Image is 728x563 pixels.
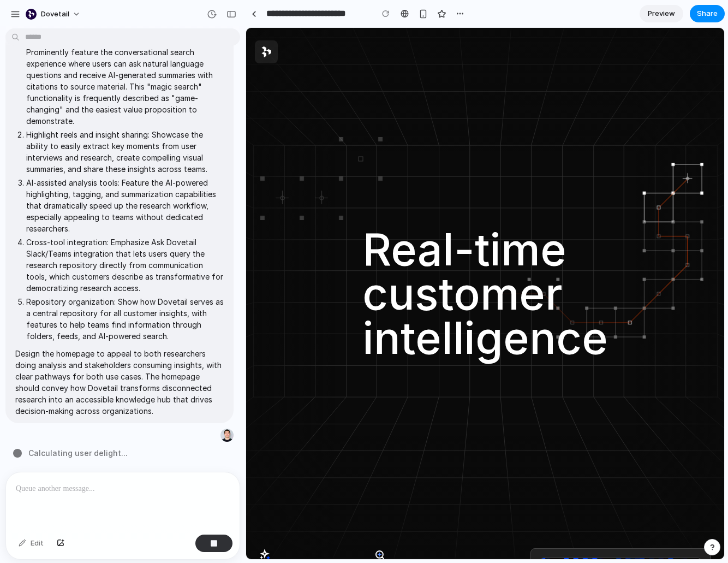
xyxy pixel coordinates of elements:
span: Calculating user delight ... [28,447,128,459]
a: Preview [640,5,683,22]
span: dovetail [41,9,69,20]
p: Design the homepage to appeal to both researchers doing analysis and stakeholders consuming insig... [15,348,224,417]
button: dovetail [21,5,86,23]
p: AI-assisted analysis tools: Feature the AI-powered highlighting, tagging, and summarization capab... [26,177,224,234]
p: Cross-tool integration: Emphasize Ask Dovetail Slack/Teams integration that lets users query the ... [26,236,224,294]
p: Highlight reels and insight sharing: Showcase the ability to easily extract key moments from user... [26,129,224,175]
span: Preview [648,8,675,19]
span: Share [697,8,718,19]
p: AI-powered search and question answering: Prominently feature the conversational search experienc... [26,35,224,127]
p: Repository organization: Show how Dovetail serves as a central repository for all customer insigh... [26,296,224,342]
button: Share [690,5,725,22]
